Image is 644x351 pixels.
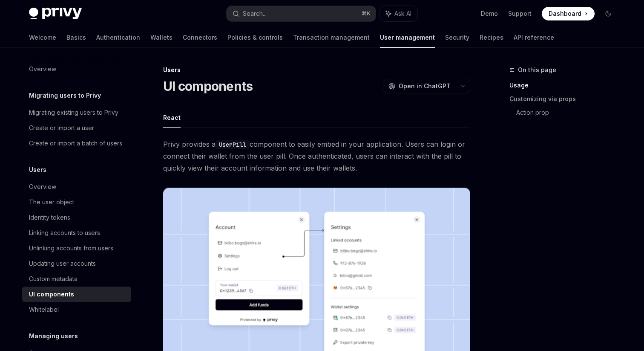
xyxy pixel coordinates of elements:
[243,9,267,19] div: Search...
[29,182,56,192] div: Overview
[380,27,435,48] a: User management
[22,136,131,151] a: Create or import a batch of users
[29,212,70,223] div: Identity tokens
[227,27,283,48] a: Policies & controls
[22,194,131,210] a: The user object
[29,107,118,118] div: Migrating existing users to Privy
[509,92,622,106] a: Customizing via props
[481,9,498,18] a: Demo
[163,138,470,174] span: Privy provides a component to easily embed in your application. Users can login or connect their ...
[29,90,101,101] h5: Migrating users to Privy
[508,9,532,18] a: Support
[29,289,74,299] div: UI components
[96,27,140,48] a: Authentication
[380,6,417,21] button: Ask AI
[480,27,503,48] a: Recipes
[22,179,131,194] a: Overview
[29,27,56,48] a: Welcome
[514,27,554,48] a: API reference
[29,258,96,269] div: Updating user accounts
[163,107,181,128] button: React
[22,302,131,317] a: Whitelabel
[227,6,376,21] button: Search...⌘K
[601,7,615,20] button: Toggle dark mode
[29,8,82,20] img: dark logo
[383,79,456,93] button: Open in ChatGPT
[394,9,411,18] span: Ask AI
[509,78,622,92] a: Usage
[150,27,172,48] a: Wallets
[22,210,131,225] a: Identity tokens
[29,305,59,315] div: Whitelabel
[216,140,250,149] code: UserPill
[29,123,94,133] div: Create or import a user
[163,78,253,94] h1: UI components
[399,82,451,90] span: Open in ChatGPT
[549,9,581,18] span: Dashboard
[29,165,46,175] h5: Users
[445,27,469,48] a: Security
[22,105,131,120] a: Migrating existing users to Privy
[22,256,131,271] a: Updating user accounts
[29,64,56,74] div: Overview
[29,197,74,207] div: The user object
[66,27,86,48] a: Basics
[29,228,100,238] div: Linking accounts to users
[29,331,78,341] h5: Managing users
[22,225,131,241] a: Linking accounts to users
[22,271,131,287] a: Custom metadata
[542,7,595,20] a: Dashboard
[183,27,217,48] a: Connectors
[22,287,131,302] a: UI components
[29,138,122,148] div: Create or import a batch of users
[518,65,556,75] span: On this page
[22,241,131,256] a: Unlinking accounts from users
[22,61,131,77] a: Overview
[29,243,113,253] div: Unlinking accounts from users
[29,274,78,284] div: Custom metadata
[22,120,131,136] a: Create or import a user
[293,27,370,48] a: Transaction management
[516,106,622,119] a: Action prop
[163,66,470,74] div: Users
[362,10,371,17] span: ⌘ K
